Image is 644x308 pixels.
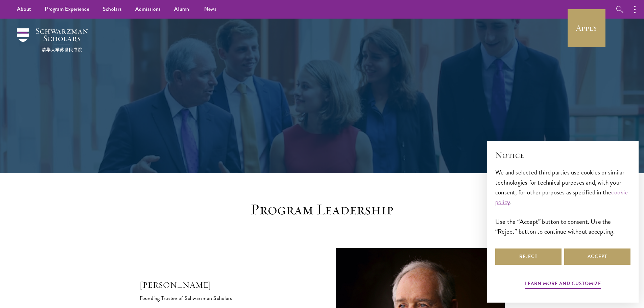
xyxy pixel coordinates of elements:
[495,248,562,265] button: Reject
[568,9,605,47] a: Apply
[140,291,309,302] h6: Founding Trustee of Schwarzman Scholars
[17,28,88,52] img: Schwarzman Scholars
[525,279,601,290] button: Learn more and customize
[495,187,628,207] a: cookie policy
[495,149,630,161] h2: Notice
[495,167,630,236] div: We and selected third parties use cookies or similar technologies for technical purposes and, wit...
[217,200,427,219] h3: Program Leadership
[140,279,309,291] h5: [PERSON_NAME]
[564,248,630,265] button: Accept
